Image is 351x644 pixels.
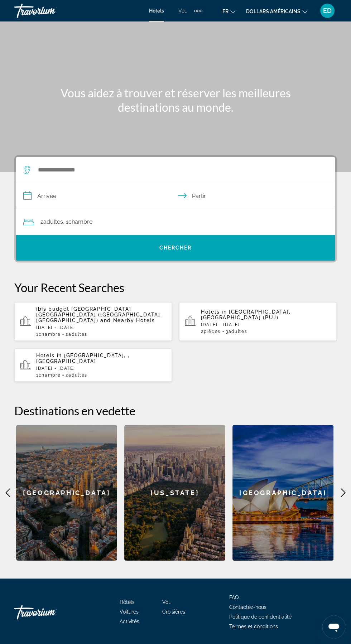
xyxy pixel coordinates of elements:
button: Recherche [16,235,335,261]
span: Hotels in [201,309,227,315]
span: 2 [66,332,87,337]
button: Changer de devise [246,6,307,16]
a: Termes et conditions [229,624,278,629]
font: adultes [43,218,63,225]
font: ED [323,7,332,14]
span: and Nearby Hotels [100,318,155,323]
button: Voyageurs : 2 adultes, 0 enfants [16,209,335,235]
p: [DATE] - [DATE] [36,366,166,371]
span: 2 [66,373,87,378]
span: Chambre [39,373,61,378]
div: [GEOGRAPHIC_DATA] [232,425,333,561]
span: pièces [204,329,221,334]
h2: Destinations en vedette [14,403,337,418]
button: Hotels in [GEOGRAPHIC_DATA], , [GEOGRAPHIC_DATA][DATE] - [DATE]1Chambre2Adultes [14,348,172,382]
a: Hôtels [149,8,164,14]
font: Vous aidez à trouver et réserver les meilleures destinations au monde. [61,86,291,114]
a: Rentrer à la maison [14,601,86,623]
button: Sélectionnez la date d'arrivée et de départ [16,183,335,209]
a: Politique de confidentialité [229,614,292,620]
a: Travorium [14,1,86,20]
span: Adultes [68,332,87,337]
button: ibis budget [GEOGRAPHIC_DATA] [GEOGRAPHIC_DATA] ([GEOGRAPHIC_DATA], [GEOGRAPHIC_DATA]) and Nearby... [14,302,172,341]
font: Chambre [68,218,92,225]
span: [GEOGRAPHIC_DATA], , [GEOGRAPHIC_DATA] [36,353,129,364]
span: Hotels in [36,353,62,358]
font: , 1 [63,218,68,225]
font: fr [222,9,229,14]
span: [GEOGRAPHIC_DATA], [GEOGRAPHIC_DATA] (PUJ) [201,309,290,320]
button: Hotels in [GEOGRAPHIC_DATA], [GEOGRAPHIC_DATA] (PUJ)[DATE] - [DATE]2pièces3Adultes [179,302,337,341]
span: Chambre [39,332,61,337]
button: Éléments de navigation supplémentaires [194,5,202,16]
font: Chercher [159,245,192,251]
span: ibis budget [GEOGRAPHIC_DATA] [GEOGRAPHIC_DATA] ([GEOGRAPHIC_DATA], [GEOGRAPHIC_DATA]) [36,306,162,323]
p: [DATE] - [DATE] [36,325,166,330]
span: Adultes [68,373,87,378]
a: Croisières [162,609,185,615]
div: Widget de recherche [16,157,335,261]
div: [GEOGRAPHIC_DATA] [16,425,117,561]
a: Vol. [178,8,187,14]
a: New York[US_STATE] [124,425,225,561]
div: [US_STATE] [124,425,225,561]
button: Changer de langue [222,6,235,16]
a: Vol. [162,599,171,605]
span: 1 [36,373,61,378]
span: Adultes [228,329,247,334]
a: Sydney[GEOGRAPHIC_DATA] [232,425,333,561]
a: FAQ [229,595,239,600]
a: Activités [120,619,139,624]
span: 3 [226,329,247,334]
span: 2 [201,329,221,334]
iframe: Bouton de lancement de la fenêtre de messagerie [322,615,345,638]
font: 2 [40,218,43,225]
font: dollars américains [246,9,300,14]
p: [DATE] - [DATE] [201,322,331,327]
a: Contactez-nous [229,604,266,610]
span: 1 [36,332,61,337]
a: Barcelona[GEOGRAPHIC_DATA] [16,425,117,561]
a: Voitures [120,609,139,615]
input: Rechercher une destination hôtelière [37,165,317,175]
button: Menu utilisateur [318,3,337,18]
p: Your Recent Searches [14,280,337,295]
a: Hôtels [120,599,135,605]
